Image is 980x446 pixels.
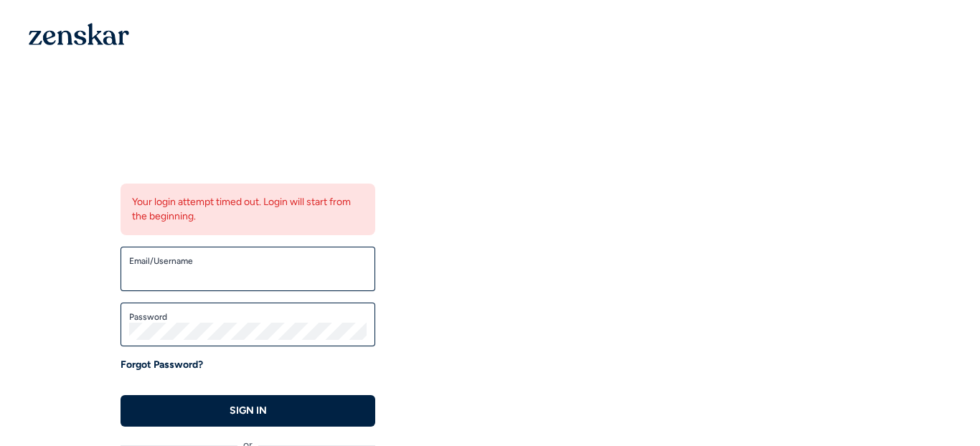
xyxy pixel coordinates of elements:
img: 1OGAJ2xQqyY4LXKgY66KYq0eOWRCkrZdAb3gUhuVAqdWPZE9SRJmCz+oDMSn4zDLXe31Ii730ItAGKgCKgCCgCikA4Av8PJUP... [29,23,129,45]
label: Password [129,311,367,323]
button: SIGN IN [121,395,375,427]
a: Forgot Password? [121,358,203,372]
div: Your login attempt timed out. Login will start from the beginning. [121,184,375,235]
label: Email/Username [129,255,367,267]
p: SIGN IN [230,404,267,418]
